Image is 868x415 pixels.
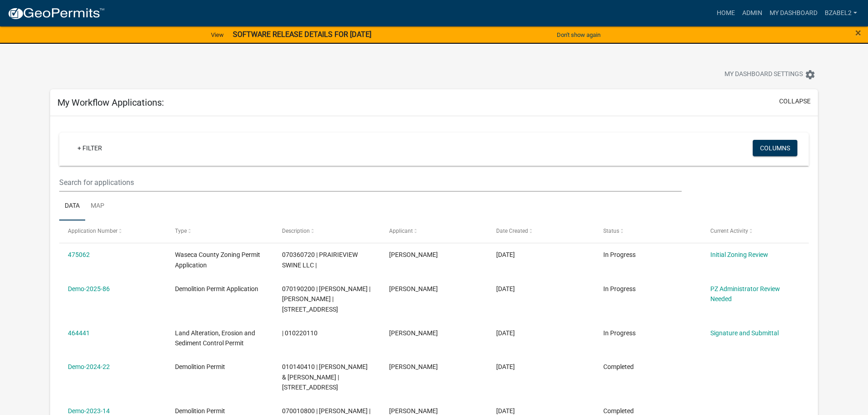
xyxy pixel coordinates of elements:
span: Brian Zabel [389,407,438,415]
button: Columns [753,140,797,156]
span: Type [175,228,187,234]
button: collapse [779,97,811,106]
span: 08/27/2025 [496,285,515,292]
span: My Dashboard Settings [724,69,803,80]
span: Waseca County Zoning Permit Application [175,251,260,269]
a: 464441 [68,329,90,337]
span: Status [603,228,619,234]
span: 12/20/2023 [496,363,515,370]
span: Brian Zabel [389,363,438,370]
datatable-header-cell: Date Created [488,220,595,242]
span: 070360720 | PRAIRIEVIEW SWINE LLC | [282,251,358,269]
a: PZ Administrator Review Needed [710,285,780,303]
input: Search for applications [59,173,681,192]
span: Description [282,228,310,234]
span: In Progress [603,329,636,337]
h5: My Workflow Applications: [57,97,164,108]
a: Demo-2024-22 [68,363,110,370]
a: Initial Zoning Review [710,251,768,258]
span: In Progress [603,251,636,258]
span: In Progress [603,285,636,292]
a: + Filter [70,140,109,156]
a: Demo-2025-86 [68,285,110,292]
datatable-header-cell: Applicant [380,220,488,242]
span: Applicant [389,228,413,234]
span: Demolition Permit Application [175,285,258,292]
span: 09/15/2023 [496,407,515,415]
span: Application Number [68,228,118,234]
a: Demo-2023-14 [68,407,110,415]
datatable-header-cell: Description [273,220,380,242]
a: 475062 [68,251,90,258]
datatable-header-cell: Type [166,220,273,242]
span: Brian Zabel [389,329,438,337]
datatable-header-cell: Current Activity [701,220,808,242]
button: My Dashboard Settingssettings [717,66,823,83]
span: Completed [603,363,634,370]
a: Signature and Submittal [710,329,779,337]
span: 010140410 | MICHAEL J & DARLA K JEWISON | 35317 50TH ST [282,363,368,391]
span: Demolition Permit [175,407,225,415]
span: Brian Zabel [389,251,438,258]
a: Home [713,5,739,22]
datatable-header-cell: Status [594,220,701,242]
span: Current Activity [710,228,748,234]
a: Admin [739,5,766,22]
span: × [855,26,861,39]
span: Land Alteration, Erosion and Sediment Control Permit [175,329,255,347]
button: Close [855,27,861,38]
span: Brian Zabel [389,285,438,292]
span: Completed [603,407,634,415]
a: Data [59,192,85,221]
span: | 010220110 [282,329,318,337]
span: 09/08/2025 [496,251,515,258]
a: View [207,27,227,42]
button: Don't show again [553,27,604,42]
span: 08/15/2025 [496,329,515,337]
datatable-header-cell: Application Number [59,220,166,242]
span: Date Created [496,228,528,234]
a: My Dashboard [766,5,821,22]
strong: SOFTWARE RELEASE DETAILS FOR [DATE] [233,30,371,39]
a: Map [85,192,110,221]
a: bzabel2 [821,5,861,22]
i: settings [805,69,816,80]
span: 070190200 | KEITH SCHLAAK | KELLY L SCHLAAK | 22069 130TH ST [282,285,370,313]
span: Demolition Permit [175,363,225,370]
